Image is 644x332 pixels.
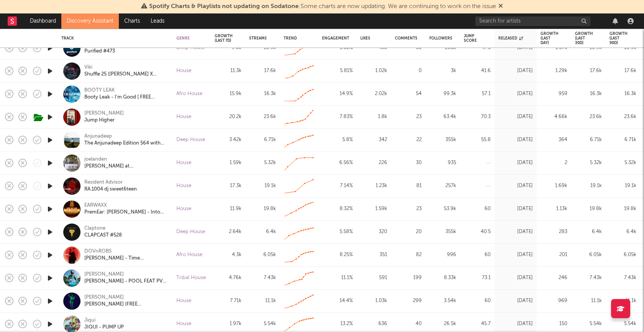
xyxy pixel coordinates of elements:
[360,204,387,214] div: 1.59k
[176,43,205,53] div: Deep House
[609,250,636,260] div: 6.05k
[84,294,124,301] a: [PERSON_NAME]
[322,181,353,191] div: 7.14 %
[498,112,533,122] div: [DATE]
[575,181,602,191] div: 19.1k
[464,43,491,53] div: 47.3
[540,135,567,145] div: 364
[395,36,417,41] div: Comments
[176,89,202,99] div: Afro House
[84,64,92,71] div: Viki
[360,273,387,283] div: 591
[464,34,479,43] div: Jump Score
[322,36,349,41] div: Engagement
[322,158,353,168] div: 6.56 %
[149,3,496,10] span: : Some charts are now updating. We are continuing to work on the issue
[475,16,590,26] input: Search for artists
[84,163,167,170] div: [PERSON_NAME] at [PERSON_NAME][GEOGRAPHIC_DATA] [GEOGRAPHIC_DATA] - [DATE]
[429,158,456,168] div: 935
[609,89,636,99] div: 16.3k
[395,43,422,53] div: 30
[575,66,602,76] div: 17.6k
[322,319,353,329] div: 13.2 %
[429,89,456,99] div: 99.3k
[215,296,242,306] div: 7.71k
[84,317,95,324] a: Jiqui
[498,43,533,53] div: [DATE]
[498,181,533,191] div: [DATE]
[322,112,353,122] div: 7.83 %
[25,13,61,29] a: Dashboard
[322,66,353,76] div: 5.81 %
[84,87,115,94] a: BOOTY LEAK
[84,225,105,232] a: Claptone
[540,158,567,168] div: 2
[322,204,353,214] div: 8.32 %
[429,227,456,237] div: 355k
[84,179,137,193] a: Resident AdvisorRA.1004 dj sweet6teen
[176,250,202,260] div: Afro House
[145,13,170,29] a: Leads
[322,135,353,145] div: 5.8 %
[498,3,503,10] span: Dismiss
[540,66,567,76] div: 1.29k
[149,3,299,10] span: Spotify Charts & Playlists not updating on Sodatone
[609,66,636,76] div: 17.6k
[575,250,602,260] div: 6.05k
[84,48,115,55] div: Purified #473
[464,204,491,214] div: 60
[498,135,533,145] div: [DATE]
[84,301,167,308] a: [PERSON_NAME] (FREE DOWNLOAD)
[429,204,456,214] div: 53.9k
[395,319,422,329] div: 40
[249,135,276,145] div: 6.71k
[249,43,276,53] div: 10.9k
[575,296,602,306] div: 11.1k
[395,66,422,76] div: 0
[215,181,242,191] div: 17.3k
[322,89,353,99] div: 14.9 %
[84,202,107,209] a: EARWAXX
[464,319,491,329] div: 45.7
[322,273,353,283] div: 11.1 %
[84,248,112,255] a: DOVnROBS
[84,324,124,331] a: JIQUI - PUMP UP
[84,156,167,170] a: joelanden[PERSON_NAME] at [PERSON_NAME][GEOGRAPHIC_DATA] [GEOGRAPHIC_DATA] - [DATE]
[575,43,602,53] div: 10.9k
[575,112,602,122] div: 23.6k
[249,296,276,306] div: 11.1k
[395,204,422,214] div: 23
[609,158,636,168] div: 5.32k
[464,112,491,122] div: 70.3
[215,135,242,145] div: 3.42k
[215,89,242,99] div: 15.9k
[84,278,167,285] a: [PERSON_NAME] - POOL FEAT PVT (PROMO SET)
[249,36,267,41] div: Streams
[249,273,276,283] div: 7.43k
[176,319,191,329] div: House
[215,43,242,53] div: 9.6k
[395,89,422,99] div: 54
[215,319,242,329] div: 1.97k
[609,227,636,237] div: 6.4k
[249,204,276,214] div: 19.8k
[395,296,422,306] div: 299
[429,43,456,53] div: 285k
[322,250,353,260] div: 8.25 %
[249,227,276,237] div: 6.4k
[575,273,602,283] div: 7.43k
[84,255,167,262] div: [PERSON_NAME] - Time (DOVnROBS Remix)
[429,250,456,260] div: 996
[540,296,567,306] div: 969
[249,319,276,329] div: 5.54k
[395,227,422,237] div: 20
[464,135,491,145] div: 55.8
[464,227,491,237] div: 40.5
[360,319,387,329] div: 636
[498,204,533,214] div: [DATE]
[540,181,567,191] div: 1.69k
[575,319,602,329] div: 5.54k
[540,112,567,122] div: 4.66k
